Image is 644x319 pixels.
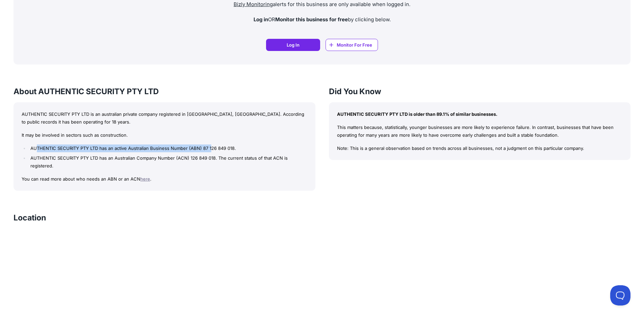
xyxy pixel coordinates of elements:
a: Log In [266,39,320,51]
span: Log In [287,42,300,48]
a: Monitor For Free [326,39,378,51]
p: OR by clicking below. [19,16,625,24]
strong: Log in [254,16,268,23]
p: AUTHENTIC SECURITY PTY LTD is older than 89.1% of similar businesses. [337,110,623,118]
strong: Monitor this business for free [275,16,348,23]
h3: Location [14,212,46,223]
p: alerts for this business are only available when logged in. [19,1,625,8]
span: Monitor For Free [337,42,372,48]
a: here [140,176,150,182]
p: This matters because, statistically, younger businesses are more likely to experience failure. In... [337,124,623,139]
p: Note: This is a general observation based on trends across all businesses, not a judgment on this... [337,144,623,152]
p: It may be involved in sectors such as construction. [22,131,307,139]
a: Bizly Monitoring [234,1,273,7]
li: AUTHENTIC SECURITY PTY LTD has an Australian Company Number (ACN) 126 849 018. The current status... [29,154,307,170]
p: You can read more about who needs an ABN or an ACN . [22,175,307,183]
p: AUTHENTIC SECURITY PTY LTD is an australian private company registered in [GEOGRAPHIC_DATA], [GEO... [22,110,307,126]
h3: About AUTHENTIC SECURITY PTY LTD [14,86,315,97]
iframe: Toggle Customer Support [610,285,630,305]
h3: Did You Know [329,86,631,97]
li: AUTHENTIC SECURITY PTY LTD has an active Australian Business Number (ABN) 87 126 849 018. [29,144,307,152]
